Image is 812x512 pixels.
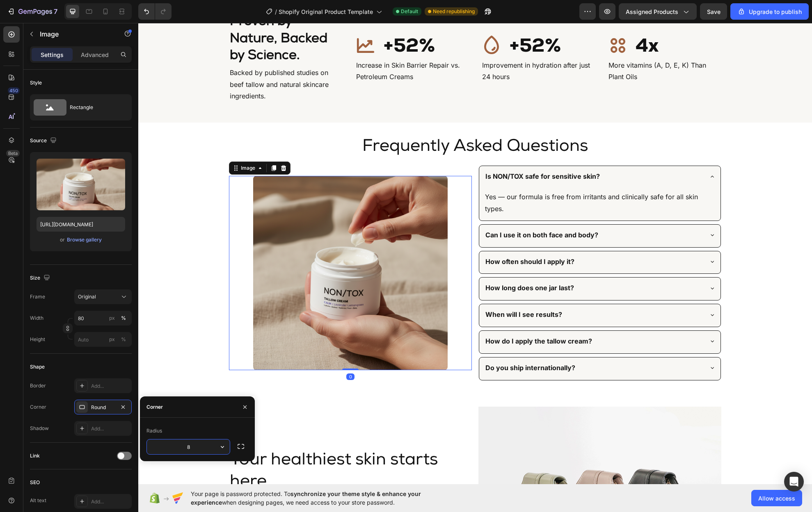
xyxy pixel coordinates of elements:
div: Beta [6,150,20,157]
input: px% [74,332,132,347]
strong: Is NON/TOX safe for sensitive skin? [347,149,462,157]
span: synchronize your theme style & enhance your experience [191,490,421,506]
div: Corner [30,403,46,411]
label: Frame [30,293,45,300]
button: 7 [3,3,61,20]
span: Assigned Products [626,7,678,16]
div: Rectangle [70,98,120,117]
div: Radius [146,427,162,435]
strong: Do you ship internationally? [347,341,437,349]
div: Link [30,452,40,460]
img: gempages_584066384795796234-5f87b6e4-a778-4213-a1a6-f7e7d2c5f18c.png [115,153,309,347]
div: Shadow [30,425,49,432]
div: Image [101,141,119,149]
div: Shape [30,363,45,371]
div: Source [30,135,58,146]
div: % [121,336,126,343]
span: Default [401,8,418,15]
div: % [121,314,126,322]
div: SEO [30,479,40,486]
img: preview-image [37,159,125,210]
strong: Can I use it on both face and body? [347,208,460,216]
p: Settings [41,50,64,59]
span: or [60,235,65,245]
div: Alt text [30,497,46,504]
div: Corner [146,403,163,411]
div: 0 [208,350,216,357]
div: Border [30,382,46,389]
strong: How long does one jar last? [347,261,436,269]
p: 7 [54,7,57,16]
h2: Frequently Asked Questions [91,113,583,136]
button: Browse gallery [66,236,102,244]
span: Your page is password protected. To when designing pages, we need access to your store password. [191,489,453,507]
div: Style [30,79,42,86]
p: Improvement in hydration after just 24 hours [344,36,456,60]
h2: 4x [496,9,521,36]
button: % [107,335,117,344]
span: Need republishing [433,8,475,15]
button: % [107,313,117,323]
iframe: Design area [138,23,812,484]
span: Original [78,293,96,300]
strong: When will I see results? [347,287,424,296]
div: Upgrade to publish [737,7,802,16]
button: Save [700,3,727,20]
p: Advanced [81,50,109,59]
span: Shopify Original Product Template [279,7,373,16]
label: Height [30,336,45,343]
label: Width [30,314,43,322]
button: Upgrade to publish [730,3,809,20]
div: Add... [91,425,130,432]
div: Round [91,404,115,411]
strong: How do I apply the tallow cream? [347,314,454,322]
p: Yes — our formula is free from irritants and clinically safe for all skin types. [347,168,576,192]
p: Image [40,29,110,39]
span: Save [707,8,721,15]
span: Allow access [758,494,795,503]
div: 450 [8,87,20,94]
input: https://example.com/image.jpg [37,217,125,232]
div: px [109,336,115,343]
div: Add... [91,382,130,390]
button: Original [74,289,132,304]
div: Open Intercom Messenger [784,472,804,492]
h2: +52% [244,9,297,36]
button: Assigned Products [619,3,697,20]
input: px% [74,311,132,325]
p: More vitamins (A, D, E, K) Than Plant Oils [470,36,583,60]
h2: +52% [370,9,423,36]
div: Browse gallery [67,236,102,243]
p: Increase in Skin Barrier Repair vs. Petroleum Creams [218,36,330,60]
input: Auto [147,439,230,454]
p: Backed by published studies on beef tallow and natural skincare ingredients. [91,44,204,79]
div: Undo/Redo [138,3,172,20]
button: px [119,335,128,344]
div: Size [30,273,52,284]
h2: Your healthiest skin starts here [91,426,334,472]
button: Allow access [751,490,802,506]
strong: How often should I apply it? [347,234,436,243]
div: px [109,314,115,322]
span: / [275,7,277,16]
div: Add... [91,498,130,505]
button: px [119,313,128,323]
